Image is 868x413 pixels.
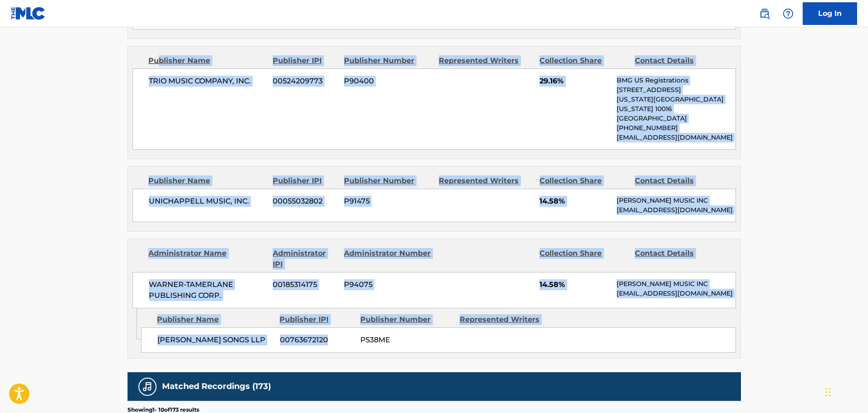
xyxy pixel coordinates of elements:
[539,175,628,186] div: Collection Share
[273,76,337,87] span: 00524209773
[273,279,337,290] span: 00185314175
[635,55,723,66] div: Contact Details
[783,8,794,19] img: help
[162,381,271,392] h5: Matched Recordings (173)
[148,175,266,186] div: Publisher Name
[344,55,432,66] div: Publisher Number
[539,279,610,290] span: 14.58%
[460,314,552,325] div: Represented Writers
[823,369,868,413] iframe: Chat Widget
[617,95,735,114] p: [US_STATE][GEOGRAPHIC_DATA][US_STATE] 10016
[360,314,453,325] div: Publisher Number
[360,335,453,345] span: P538ME
[273,55,337,66] div: Publisher IPI
[539,196,610,207] span: 14.58%
[280,314,353,325] div: Publisher IPI
[439,55,533,66] div: Represented Writers
[149,76,266,87] span: TRIO MUSIC COMPANY, INC.
[149,279,266,301] span: WARNER-TAMERLANE PUBLISHING CORP.
[273,248,337,270] div: Administrator IPI
[539,248,628,270] div: Collection Share
[273,175,337,186] div: Publisher IPI
[439,175,533,186] div: Represented Writers
[617,76,735,85] p: BMG US Registrations
[344,248,432,270] div: Administrator Number
[344,279,432,290] span: P94075
[142,381,153,392] img: Matched Recordings
[11,7,46,20] img: MLC Logo
[539,76,610,87] span: 29.16%
[149,196,266,207] span: UNICHAPPELL MUSIC, INC.
[344,76,432,87] span: P90400
[759,8,770,19] img: search
[617,279,735,289] p: [PERSON_NAME] MUSIC INC
[617,114,735,123] p: [GEOGRAPHIC_DATA]
[273,196,337,207] span: 00055032802
[635,248,723,270] div: Contact Details
[157,335,273,345] span: [PERSON_NAME] SONGS LLP
[803,2,857,25] a: Log In
[779,5,797,23] div: Help
[344,175,432,186] div: Publisher Number
[617,123,735,133] p: [PHONE_NUMBER]
[148,55,266,66] div: Publisher Name
[617,205,735,215] p: [EMAIL_ADDRESS][DOMAIN_NAME]
[280,335,353,345] span: 00763672120
[617,289,735,298] p: [EMAIL_ADDRESS][DOMAIN_NAME]
[344,196,432,207] span: P91475
[157,314,273,325] div: Publisher Name
[617,196,735,205] p: [PERSON_NAME] MUSIC INC
[617,85,735,95] p: [STREET_ADDRESS]
[825,379,831,406] div: Drag
[539,55,628,66] div: Collection Share
[755,5,774,23] a: Public Search
[148,248,266,270] div: Administrator Name
[635,175,723,186] div: Contact Details
[617,133,735,142] p: [EMAIL_ADDRESS][DOMAIN_NAME]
